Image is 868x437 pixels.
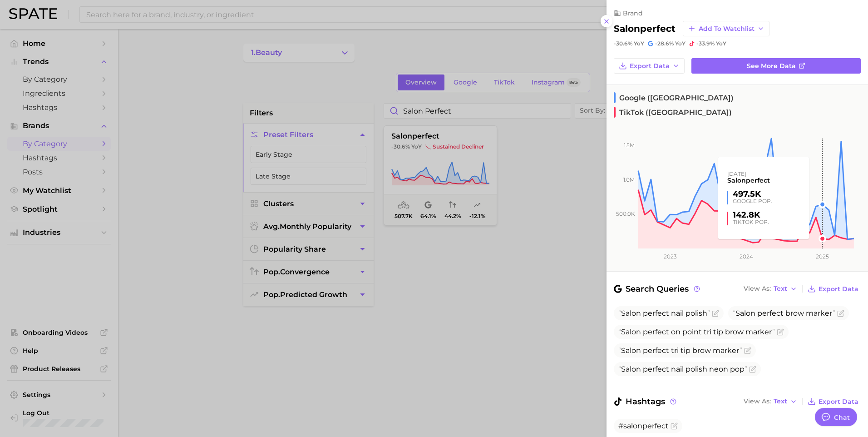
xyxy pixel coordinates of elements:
span: Salon perfect brow marker [733,309,835,318]
a: See more data [691,58,861,74]
span: YoY [634,40,644,47]
tspan: 2023 [664,253,677,260]
span: Salon perfect nail polish neon pop [618,365,747,373]
button: Flag as miscategorized or irrelevant [837,310,844,317]
span: Salon perfect on point tri tip brow marker [618,328,775,336]
span: Search Queries [614,283,701,295]
span: -30.6% [614,40,632,47]
span: YoY [675,40,686,47]
button: Flag as miscategorized or irrelevant [671,422,678,430]
button: Export Data [805,395,861,408]
span: TikTok ([GEOGRAPHIC_DATA]) [614,107,732,118]
span: Export Data [819,285,858,293]
span: Export Data [819,398,858,406]
button: Export Data [614,58,685,74]
span: View As [744,286,771,291]
button: Flag as miscategorized or irrelevant [777,328,784,336]
button: Add to Watchlist [683,21,769,36]
h2: salonperfect [614,23,676,34]
button: Flag as miscategorized or irrelevant [712,310,719,317]
span: Export Data [630,62,670,70]
span: Text [774,399,787,404]
tspan: 2024 [740,253,753,260]
button: View AsText [741,396,799,407]
span: -33.9% [696,40,715,47]
span: Add to Watchlist [699,25,755,33]
span: View As [744,399,771,404]
button: Flag as miscategorized or irrelevant [749,366,756,373]
span: Salon perfect tri tip brow marker [618,346,742,355]
span: #salonperfect [618,422,669,430]
span: -28.6% [655,40,674,47]
span: Google ([GEOGRAPHIC_DATA]) [614,92,734,103]
span: brand [623,9,643,17]
button: View AsText [741,283,799,295]
button: Export Data [805,283,861,295]
span: Salon perfect nail polish [618,309,710,318]
span: Hashtags [614,395,678,408]
span: YoY [716,40,726,47]
span: Text [774,286,787,291]
span: See more data [747,62,796,70]
tspan: 2025 [816,253,829,260]
button: Flag as miscategorized or irrelevant [744,347,751,354]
